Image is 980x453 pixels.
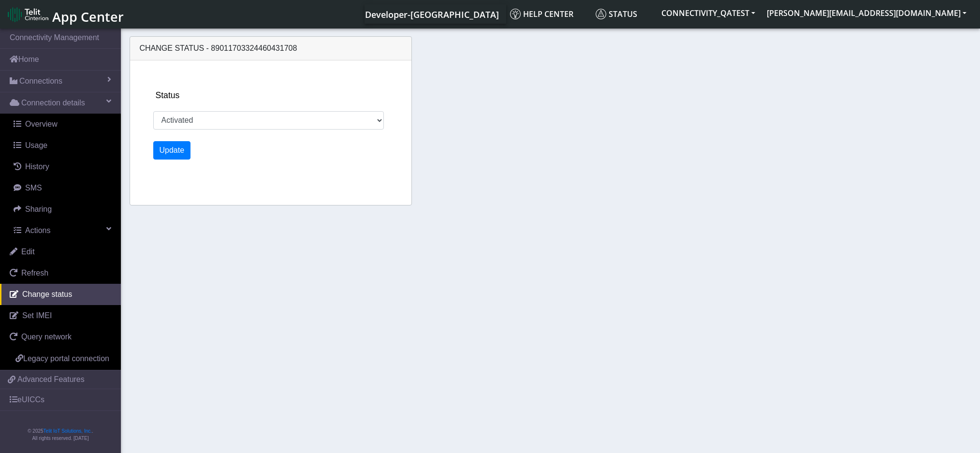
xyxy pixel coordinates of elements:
button: CONNECTIVITY_QATEST [656,4,761,22]
a: Sharing [4,199,121,220]
button: [PERSON_NAME][EMAIL_ADDRESS][DOMAIN_NAME] [761,4,972,22]
span: SMS [25,184,42,192]
label: Status [156,89,180,102]
span: Connections [19,75,62,87]
img: status.svg [596,9,606,19]
span: Advanced Features [17,374,85,385]
a: Telit IoT Solutions, Inc. [44,428,92,434]
a: Overview [4,114,121,135]
a: History [4,156,121,177]
span: Usage [25,141,47,149]
a: Status [592,4,656,24]
a: Usage [4,135,121,156]
span: App Center [52,8,124,26]
span: Developer-[GEOGRAPHIC_DATA] [365,9,499,20]
a: SMS [4,177,121,199]
span: Connection details [21,97,85,109]
span: Overview [25,120,58,128]
a: Your current platform instance [365,4,498,24]
a: App Center [8,4,122,25]
span: History [25,162,49,171]
span: Legacy portal connection [23,354,109,363]
img: knowledge.svg [510,9,521,19]
span: Query network [21,333,72,341]
img: logo-telit-cinterion-gw-new.png [8,7,48,22]
span: Edit [21,248,35,256]
a: Help center [506,4,592,24]
span: Sharing [25,205,52,213]
span: Help center [510,9,573,19]
span: Set IMEI [22,311,52,320]
button: Update [153,141,191,160]
span: Actions [25,226,50,234]
span: Status [596,9,637,19]
span: Refresh [21,269,48,277]
a: Actions [4,220,121,241]
span: Change status [22,290,72,298]
span: Change status - 89011703324460431708 [140,44,297,52]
